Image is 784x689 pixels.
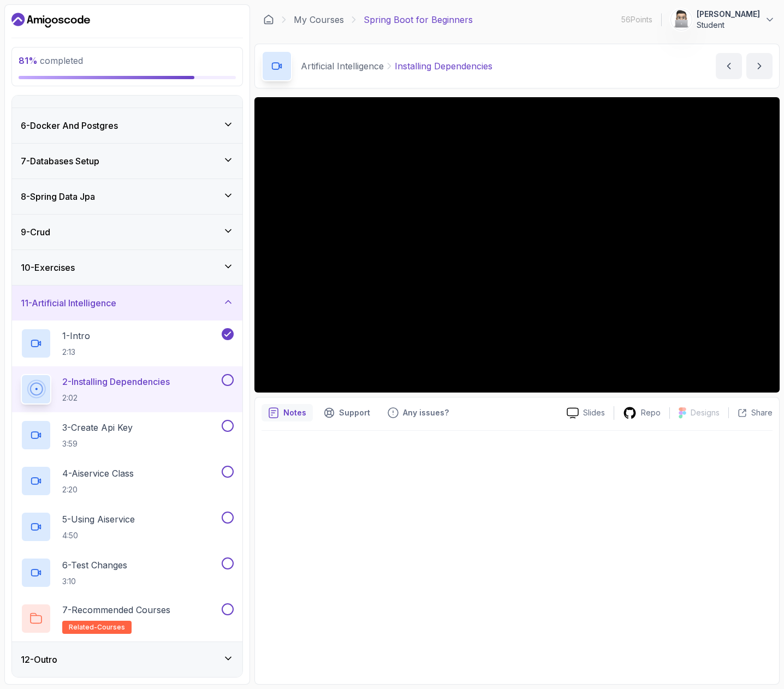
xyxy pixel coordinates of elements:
p: Designs [691,407,720,418]
p: Support [339,407,370,418]
button: 10-Exercises [12,250,242,285]
button: 12-Outro [12,642,242,677]
h3: 11 - Artificial Intelligence [21,296,116,310]
p: Installing Dependencies [395,60,492,73]
p: Student [697,20,760,31]
img: user profile image [671,9,692,30]
button: Feedback button [381,404,455,421]
a: Repo [614,406,669,420]
button: user profile image[PERSON_NAME]Student [670,9,775,31]
button: 6-Docker And Postgres [12,108,242,143]
button: 2-Installing Dependencies2:02 [21,374,234,405]
span: related-courses [69,623,125,632]
p: 5 - Using Aiservice [62,513,135,526]
a: Slides [558,407,614,419]
p: Any issues? [403,407,449,418]
p: 3:59 [62,438,133,449]
h3: 6 - Docker And Postgres [21,119,118,132]
p: 1 - Intro [62,329,90,342]
button: 8-Spring Data Jpa [12,179,242,214]
h3: 9 - Crud [21,225,50,239]
p: 56 Points [621,14,652,25]
p: [PERSON_NAME] [697,9,760,20]
p: 4:50 [62,530,135,541]
button: 1-Intro2:13 [21,328,234,359]
p: 2:02 [62,393,170,403]
p: Share [751,407,773,418]
p: Slides [583,407,605,418]
p: 3:10 [62,576,127,587]
button: 4-Aiservice Class2:20 [21,466,234,496]
p: 6 - Test Changes [62,559,127,572]
button: 6-Test Changes3:10 [21,557,234,588]
p: 2:13 [62,347,90,358]
button: 3-Create Api Key3:59 [21,420,234,450]
button: previous content [716,53,742,79]
h3: 7 - Databases Setup [21,155,99,168]
button: 7-Recommended Coursesrelated-courses [21,603,234,634]
button: 11-Artificial Intelligence [12,286,242,320]
a: Dashboard [11,11,90,29]
button: Share [728,407,773,418]
iframe: 2 - Installing Dependencies [254,97,780,393]
a: Dashboard [263,14,274,25]
h3: 12 - Outro [21,653,57,666]
p: Notes [283,407,306,418]
p: 7 - Recommended Courses [62,603,170,616]
button: 5-Using Aiservice4:50 [21,512,234,542]
span: 81 % [19,55,38,66]
p: Repo [641,407,661,418]
p: Artificial Intelligence [301,60,384,73]
span: completed [19,55,83,66]
p: Spring Boot for Beginners [364,13,473,26]
a: My Courses [294,13,344,26]
p: 2:20 [62,484,134,495]
button: 7-Databases Setup [12,144,242,179]
p: 4 - Aiservice Class [62,467,134,480]
button: notes button [262,404,313,421]
p: 3 - Create Api Key [62,421,133,434]
h3: 10 - Exercises [21,261,75,274]
p: 2 - Installing Dependencies [62,375,170,388]
button: next content [746,53,773,79]
button: Support button [317,404,377,421]
h3: 8 - Spring Data Jpa [21,190,95,203]
button: 9-Crud [12,215,242,250]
